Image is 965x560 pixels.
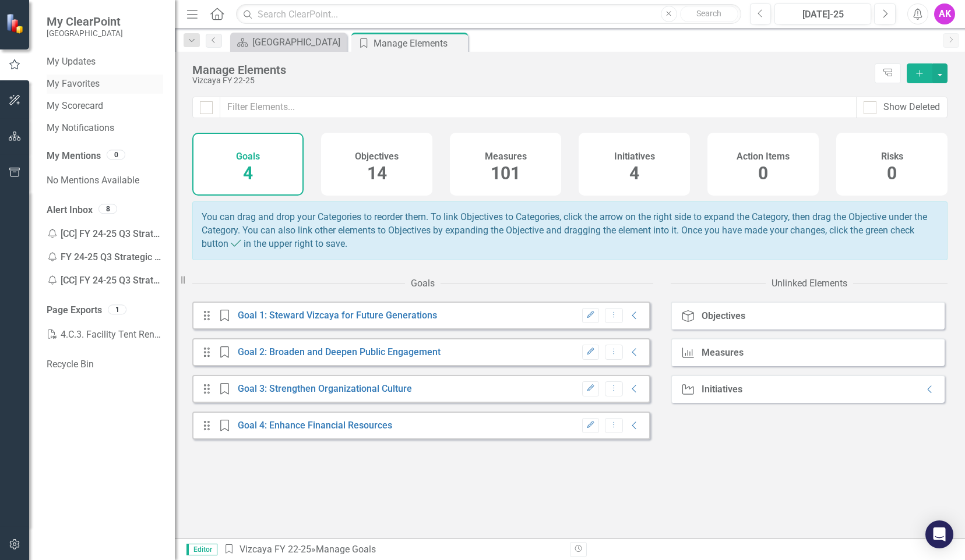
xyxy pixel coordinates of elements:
[47,304,102,317] a: Page Exports
[47,323,163,346] a: 4.C.3. Facility Tent Rental Achieve revenues
[881,151,903,162] h4: Risks
[47,77,163,91] a: My Favorites
[779,8,867,22] div: [DATE]-25
[223,543,561,557] div: » Manage Goals
[6,13,26,33] img: ClearPoint Strategy
[47,169,163,192] div: No Mentions Available
[98,204,117,214] div: 8
[925,520,953,548] div: Open Intercom Messenger
[238,310,437,321] a: Goal 1: Steward Vizcaya for Future Generations
[238,420,392,431] a: Goal 4: Enhance Financial Resources
[411,277,435,290] div: Goals
[774,3,871,24] button: [DATE]-25
[240,544,311,555] a: Vizcaya FY 22-25
[236,151,260,162] h4: Goals
[192,63,869,76] div: Manage Elements
[680,6,738,22] button: Search
[702,348,744,358] div: Measures
[243,163,253,183] span: 4
[47,358,163,371] a: Recycle Bin
[491,163,520,183] span: 101
[47,150,101,163] a: My Mentions
[883,101,940,114] div: Show Deleted
[192,76,869,85] div: Vizcaya FY 22-25
[233,35,344,49] a: [GEOGRAPHIC_DATA]
[238,383,412,394] a: Goal 3: Strengthen Organizational Culture
[107,150,125,160] div: 0
[696,9,721,18] span: Search
[47,15,123,29] span: My ClearPoint
[47,222,163,246] div: [CC] FY 24-25 Q3 Strategic Plan - Enter your data Reminder
[108,304,126,314] div: 1
[772,277,847,290] div: Unlinked Elements
[47,29,123,38] small: [GEOGRAPHIC_DATA]
[47,204,93,217] a: Alert Inbox
[485,151,527,162] h4: Measures
[758,163,768,183] span: 0
[47,269,163,292] div: [CC] FY 24-25 Q3 Strategic Plan - Enter your data Reminder
[702,384,742,395] div: Initiatives
[614,151,655,162] h4: Initiatives
[374,36,465,51] div: Manage Elements
[252,35,344,49] div: [GEOGRAPHIC_DATA]
[47,122,163,135] a: My Notifications
[887,163,897,183] span: 0
[47,100,163,113] a: My Scorecard
[186,544,217,555] span: Editor
[702,311,745,321] div: Objectives
[47,246,163,269] div: FY 24-25 Q3 Strategic Plan - Enter your data Remin...
[367,163,387,183] span: 14
[934,3,955,24] button: AK
[220,97,857,118] input: Filter Elements...
[47,55,163,69] a: My Updates
[236,4,741,24] input: Search ClearPoint...
[192,201,948,260] div: You can drag and drop your Categories to reorder them. To link Objectives to Categories, click th...
[355,151,399,162] h4: Objectives
[629,163,639,183] span: 4
[737,151,790,162] h4: Action Items
[238,346,441,357] a: Goal 2: Broaden and Deepen Public Engagement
